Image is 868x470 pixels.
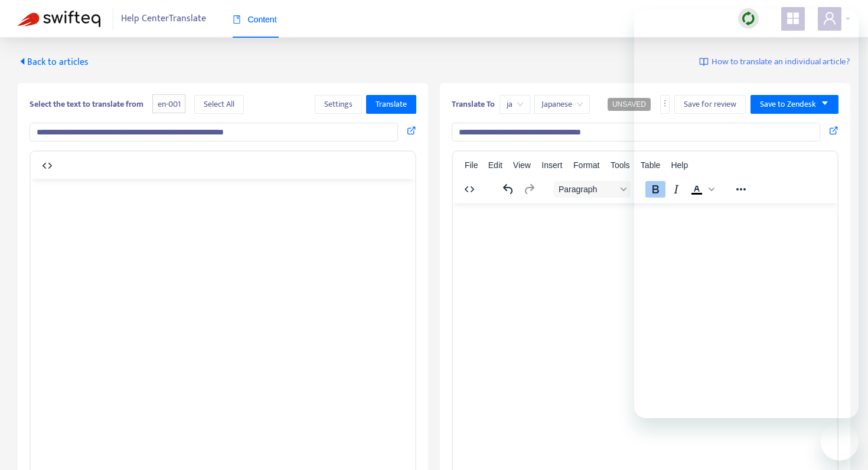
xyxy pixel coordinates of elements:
span: book [233,15,241,24]
button: Translate [366,95,416,114]
span: Paragraph [559,185,616,194]
img: Swifteq [18,11,100,27]
span: Edit [488,160,502,170]
span: Settings [324,98,353,111]
button: Block Paragraph [554,181,631,198]
span: View [513,160,531,170]
span: File [465,160,478,170]
span: ja [507,96,523,113]
span: Translate [376,98,407,111]
b: Translate To [452,97,495,111]
iframe: メッセージングウィンドウの起動ボタン、進行中の会話 [821,423,859,461]
span: Content [233,15,277,24]
button: Settings [315,95,362,114]
span: Select All [204,98,234,111]
span: Insert [541,160,562,170]
button: Select All [194,95,244,114]
button: Redo [519,181,539,198]
span: Help Center Translate [121,8,206,30]
button: Undo [498,181,518,198]
span: caret-left [18,57,27,66]
iframe: メッセージングウィンドウ [634,9,859,418]
span: UNSAVED [612,100,646,109]
span: Back to articles [18,54,89,70]
span: en-001 [152,94,185,114]
span: Japanese [541,96,583,113]
span: Format [573,160,599,170]
b: Select the text to translate from [30,97,143,111]
span: Tools [611,160,630,170]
